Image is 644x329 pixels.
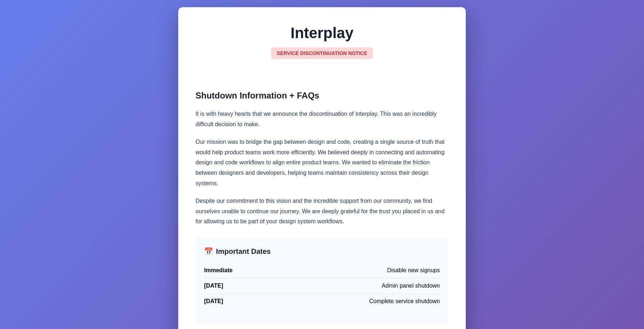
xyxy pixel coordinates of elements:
[204,298,223,305] strong: [DATE]
[195,24,448,42] h1: Interplay
[369,298,440,305] span: Complete service shutdown
[387,267,440,274] span: Disable new signups
[382,283,440,289] span: Admin panel shutdown
[195,137,448,189] p: Our mission was to bridge the gap between design and code, creating a single source of truth that...
[204,283,223,289] strong: [DATE]
[271,47,373,59] div: SERVICE DISCONTINUATION NOTICE
[195,196,448,227] p: Despite our commitment to this vision and the incredible support from our community, we find ours...
[204,247,440,256] h3: Important Dates
[204,247,213,256] span: 📅
[195,109,448,130] p: It is with heavy hearts that we announce the discontinuation of Interplay. This was an incredibly...
[204,267,233,274] strong: Immediate
[195,88,448,103] h2: Shutdown Information + FAQs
